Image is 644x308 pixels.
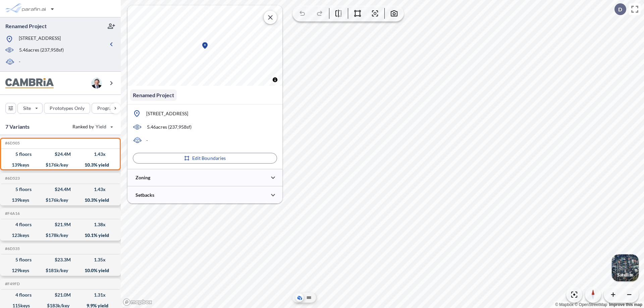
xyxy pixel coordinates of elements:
button: Site Plan [305,294,313,302]
p: Prototypes Only [50,105,85,112]
p: 5.46 acres ( 237,958 sf) [147,124,192,130]
p: D [618,6,622,12]
canvas: Map [127,5,282,86]
p: Satellite [617,272,633,278]
button: Aerial View [296,294,304,302]
a: OpenStreetMap [575,302,607,307]
button: Site [17,103,43,114]
button: Program [92,103,128,114]
p: - [146,137,148,144]
p: Program [97,105,116,112]
p: Edit Boundaries [192,155,226,162]
p: [STREET_ADDRESS] [19,35,61,43]
a: Mapbox homepage [123,298,152,306]
p: 7 Variants [5,123,30,131]
h5: Click to copy the code [4,282,20,286]
img: Switcher Image [612,254,639,281]
button: Switcher ImageSatellite [612,254,639,281]
button: Edit Boundaries [133,153,277,164]
p: Setbacks [136,192,154,198]
p: - [19,58,20,66]
img: BrandImage [5,78,54,88]
h5: Click to copy the code [4,141,20,145]
h5: Click to copy the code [4,211,20,216]
h5: Click to copy the code [4,246,20,251]
p: [STREET_ADDRESS] [146,110,188,117]
span: Toggle attribution [273,76,277,83]
div: Map marker [201,42,209,50]
p: Renamed Project [133,91,174,99]
p: Site [23,105,31,112]
span: Yield [96,123,107,130]
button: Toggle attribution [271,76,279,84]
h5: Click to copy the code [4,176,20,181]
a: Mapbox [555,302,574,307]
p: Renamed Project [5,22,47,30]
button: Prototypes Only [44,103,90,114]
img: user logo [91,78,102,88]
button: Ranked by Yield [67,121,117,132]
p: Zoning [136,174,150,181]
p: 5.46 acres ( 237,958 sf) [19,47,64,54]
a: Improve this map [609,302,642,307]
